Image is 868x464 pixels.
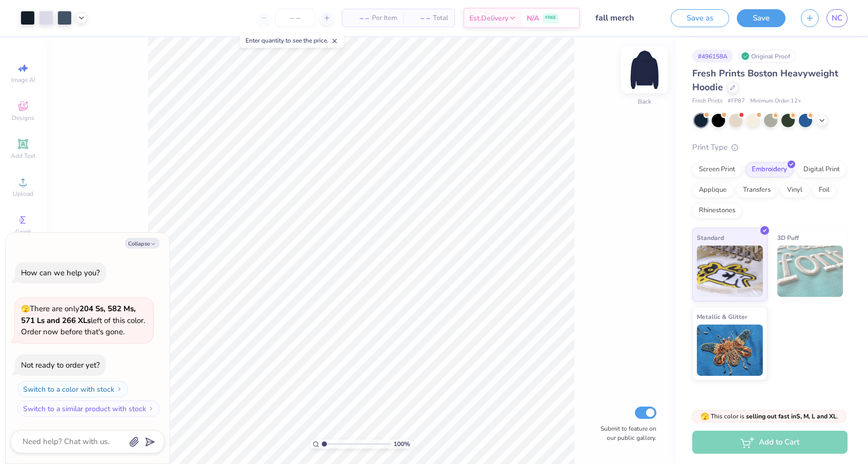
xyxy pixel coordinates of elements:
img: Switch to a similar product with stock [148,406,154,412]
span: Metallic & Glitter [697,311,748,322]
input: Untitled Design [588,8,663,28]
div: How can we help you? [21,268,100,278]
span: Fresh Prints Boston Heavyweight Hoodie [692,67,838,93]
span: Est. Delivery [469,13,508,24]
button: Save as [671,9,729,27]
span: FREE [545,14,556,22]
span: Per Item [372,13,397,24]
span: 🫣 [21,304,30,314]
div: Embroidery [745,162,794,177]
button: Switch to a similar product with stock [17,400,160,417]
div: Transfers [736,183,777,198]
div: Vinyl [780,183,809,198]
span: 3D Puff [777,232,799,243]
span: NC [832,12,842,24]
img: Standard [697,246,763,297]
div: Digital Print [797,162,846,177]
span: Upload [13,190,33,198]
span: Image AI [11,76,35,84]
span: There are only left of this color. Order now before that's gone. [21,304,145,337]
img: Switch to a color with stock [116,386,122,392]
div: Enter quantity to see the price. [240,33,344,48]
div: # 496158A [692,50,733,63]
span: 🫣 [700,412,709,421]
span: – – [409,13,430,24]
span: Greek [15,228,31,236]
span: # FP87 [728,97,745,106]
span: Standard [697,232,724,243]
strong: 204 Ss, 582 Ms, 571 Ls and 266 XLs [21,304,136,326]
span: This color is . [700,412,838,421]
div: Applique [692,183,733,198]
input: – – [275,9,315,27]
div: Foil [812,183,836,198]
button: Switch to a color with stock [17,381,128,397]
strong: selling out fast in S, M, L and XL [746,412,837,420]
img: Back [624,49,665,90]
span: Add Text [11,152,35,160]
span: Total [433,13,448,24]
span: – – [348,13,369,24]
button: Collapse [125,238,159,249]
button: Save [737,9,786,27]
div: Rhinestones [692,203,742,218]
img: 3D Puff [777,246,843,297]
label: Submit to feature on our public gallery. [595,424,656,442]
img: Metallic & Glitter [697,325,763,376]
span: Designs [12,114,34,122]
div: Print Type [692,142,848,153]
span: Minimum Order: 12 + [750,97,801,106]
div: Not ready to order yet? [21,360,100,370]
div: Back [638,97,651,106]
div: Screen Print [692,162,742,177]
span: 100 % [394,439,410,449]
span: Fresh Prints [692,97,722,106]
span: N/A [527,13,539,24]
a: NC [826,9,848,27]
div: Original Proof [738,50,796,63]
